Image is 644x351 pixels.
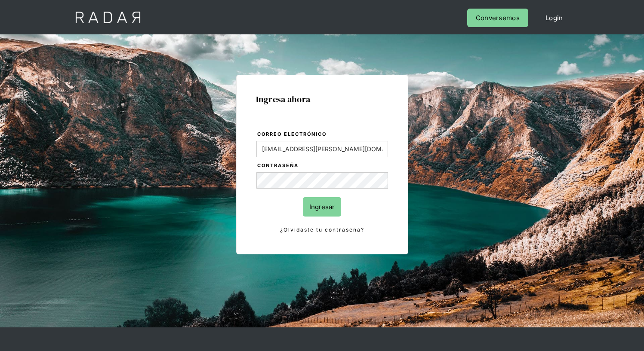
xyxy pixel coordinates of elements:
[256,130,388,235] form: Login Form
[257,130,388,139] label: Correo electrónico
[256,141,388,157] input: bruce@wayne.com
[256,225,388,235] a: ¿Olvidaste tu contraseña?
[257,162,388,170] label: Contraseña
[303,197,341,217] input: Ingresar
[467,9,528,27] a: Conversemos
[537,9,572,27] a: Login
[256,95,388,104] h1: Ingresa ahora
